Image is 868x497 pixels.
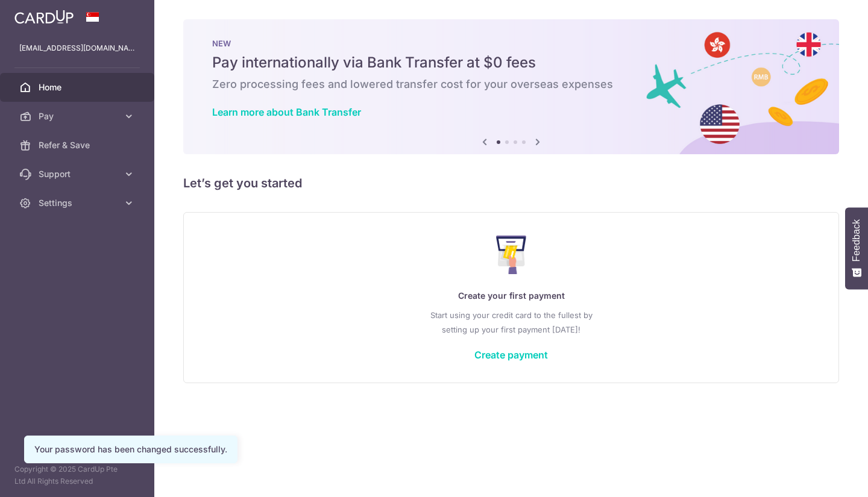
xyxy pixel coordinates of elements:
img: Make Payment [496,236,527,274]
p: Start using your credit card to the fullest by setting up your first payment [DATE]! [208,308,814,337]
img: Bank transfer banner [183,19,839,154]
p: Create your first payment [208,289,814,303]
a: Learn more about Bank Transfer [212,106,361,118]
p: NEW [212,39,810,48]
span: Support [39,168,118,180]
span: Home [39,81,118,93]
h6: Zero processing fees and lowered transfer cost for your overseas expenses [212,77,810,92]
span: Feedback [851,219,862,261]
span: Pay [39,110,118,122]
span: Settings [39,197,118,209]
a: Create payment [474,349,548,361]
span: Refer & Save [39,139,118,151]
button: Feedback - Show survey [845,207,868,289]
p: [EMAIL_ADDRESS][DOMAIN_NAME] [19,42,135,54]
img: CardUp [14,10,74,24]
h5: Pay internationally via Bank Transfer at $0 fees [212,53,810,72]
h5: Let’s get you started [183,173,839,193]
div: Your password has been changed successfully. [34,443,227,455]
